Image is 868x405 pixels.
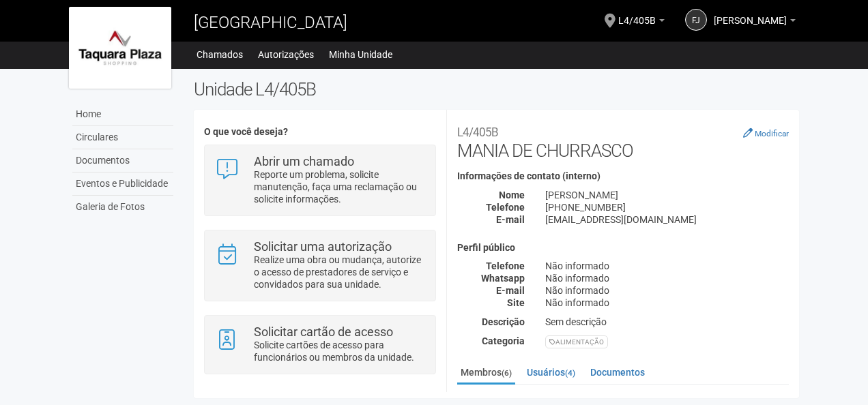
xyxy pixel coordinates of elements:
small: (4) [565,368,575,378]
a: Eventos e Publicidade [72,172,173,196]
a: Galeria de Fotos [72,196,173,218]
a: Home [72,103,173,126]
a: FJ [685,9,707,31]
a: Membros(6) [457,362,515,385]
a: Autorizações [258,45,314,64]
a: Solicitar uma autorização Realize uma obra ou mudança, autorize o acesso de prestadores de serviç... [215,241,424,290]
div: Não informado [535,284,799,297]
a: Usuários(4) [523,362,579,382]
a: [PERSON_NAME] [714,17,796,28]
strong: Whatsapp [481,273,525,284]
a: Solicitar cartão de acesso Solicite cartões de acesso para funcionários ou membros da unidade. [215,326,424,363]
strong: Categoria [482,335,525,346]
p: Realize uma obra ou mudança, autorize o acesso de prestadores de serviço e convidados para sua un... [254,254,425,290]
strong: Telefone [486,260,525,271]
a: Circulares [72,126,173,149]
p: Solicite cartões de acesso para funcionários ou membros da unidade. [254,339,425,363]
strong: Descrição [482,316,525,327]
div: ALIMENTAÇÃO [545,335,608,348]
div: Não informado [535,272,799,284]
strong: E-mail [496,285,525,296]
strong: Site [507,297,525,308]
h4: Perfil público [457,243,789,253]
a: Minha Unidade [329,45,392,64]
a: Modificar [743,127,789,138]
strong: E-mail [496,214,525,225]
h2: Unidade L4/405B [194,79,799,100]
a: Chamados [197,45,243,64]
span: [GEOGRAPHIC_DATA] [194,13,347,32]
a: Documentos [587,362,648,382]
strong: Solicitar cartão de acesso [254,325,393,339]
strong: Solicitar uma autorização [254,239,392,254]
div: Sem descrição [535,316,799,328]
div: Não informado [535,260,799,272]
a: Documentos [72,149,173,172]
a: Abrir um chamado Reporte um problema, solicite manutenção, faça uma reclamação ou solicite inform... [215,155,424,205]
div: Não informado [535,297,799,309]
h2: MANIA DE CHURRASCO [457,120,789,161]
small: L4/405B [457,125,498,139]
small: (6) [502,368,512,378]
strong: Telefone [486,202,525,213]
div: [EMAIL_ADDRESS][DOMAIN_NAME] [535,213,799,226]
a: L4/405B [618,17,665,28]
span: Fernando José Jamel [714,2,787,26]
h4: O que você deseja? [204,127,435,137]
span: L4/405B [618,2,656,26]
strong: Abrir um chamado [254,154,354,168]
img: logo.jpg [69,7,171,89]
p: Reporte um problema, solicite manutenção, faça uma reclamação ou solicite informações. [254,168,425,205]
div: [PHONE_NUMBER] [535,201,799,213]
div: [PERSON_NAME] [535,189,799,201]
h4: Informações de contato (interno) [457,171,789,181]
strong: Nome [499,190,525,200]
small: Modificar [755,129,789,138]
